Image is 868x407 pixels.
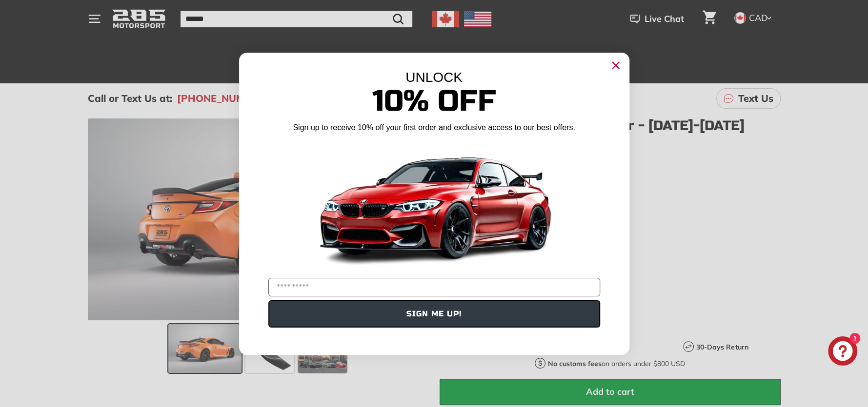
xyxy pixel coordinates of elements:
[293,123,575,132] span: Sign up to receive 10% off your first order and exclusive access to our best offers.
[268,278,600,296] input: YOUR EMAIL
[608,58,624,73] button: Close dialog
[268,300,600,328] button: SIGN ME UP!
[372,83,496,119] span: 10% Off
[405,70,463,85] span: UNLOCK
[825,336,860,368] inbox-online-store-chat: Shopify online store chat
[312,137,556,274] img: Banner showing BMW 4 Series Body kit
